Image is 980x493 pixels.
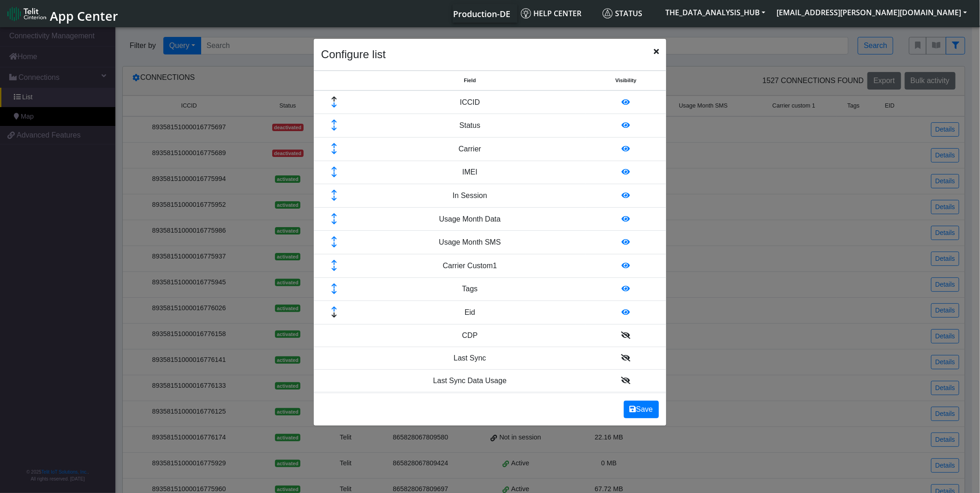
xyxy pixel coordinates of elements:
[354,137,586,161] td: Carrier
[354,392,586,415] td: Last Sync Location
[603,8,613,18] img: status.svg
[354,369,586,392] td: Last Sync Data Usage
[354,161,586,184] td: IMEI
[521,8,581,18] span: Help center
[321,46,386,63] h4: Configure list
[354,347,586,369] td: Last Sync
[586,71,666,90] th: Visibility
[354,90,586,114] td: ICCID
[603,8,642,18] span: Status
[354,231,586,254] td: Usage Month SMS
[521,8,531,18] img: knowledge.svg
[354,277,586,301] td: Tags
[354,301,586,325] td: Eid
[624,401,659,418] button: Save
[354,207,586,231] td: Usage Month Data
[50,7,118,24] span: App Center
[354,324,586,347] td: CDP
[354,184,586,208] td: In Session
[354,71,586,90] th: Field
[354,254,586,277] td: Carrier Custom1
[771,4,973,21] button: [EMAIL_ADDRESS][PERSON_NAME][DOMAIN_NAME]
[453,4,510,23] a: Your current platform instance
[453,8,510,19] span: Production-DE
[7,6,46,21] img: logo-telit-cinterion-gw-new.png
[354,114,586,138] td: Status
[654,46,659,57] span: Close
[660,4,771,21] button: THE_DATA_ANALYSIS_HUB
